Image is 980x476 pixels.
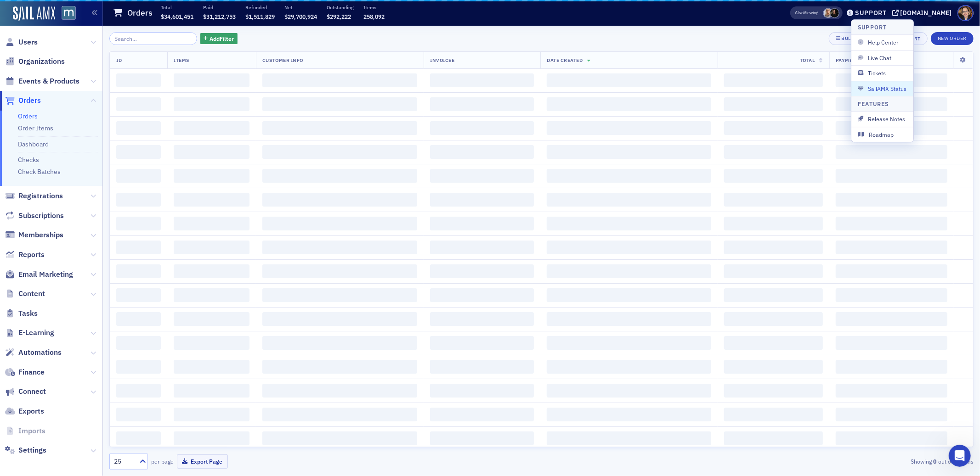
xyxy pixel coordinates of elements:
[5,269,73,280] a: Email Marketing
[13,190,170,208] button: Search for help
[127,7,153,18] h1: Orders
[836,264,947,278] span: ‌
[262,408,417,421] span: ‌
[327,4,354,11] p: Outstanding
[5,191,63,201] a: Registrations
[430,288,534,302] span: ‌
[262,241,417,254] span: ‌
[547,264,711,278] span: ‌
[957,5,974,21] span: Profile
[116,336,161,350] span: ‌
[18,426,45,436] span: Imports
[724,193,823,207] span: ‌
[5,250,45,260] a: Reports
[547,384,711,398] span: ‌
[949,445,971,467] iframe: Intercom live chat
[9,108,175,143] div: Send us a messageWe typically reply in under 5 minutes
[61,286,122,323] button: Messages
[37,155,165,165] div: Status: All Systems Operational
[547,241,711,254] span: ‌
[174,241,249,254] span: ‌
[547,193,711,207] span: ‌
[174,97,249,111] span: ‌
[5,211,64,221] a: Subscriptions
[430,408,534,421] span: ‌
[174,312,249,326] span: ‌
[10,148,174,182] div: Status: All Systems OperationalUpdated [DATE] 09:56 EDT
[18,168,61,176] a: Check Batches
[13,212,170,229] div: Redirect an Event to a 3rd Party URL
[836,384,947,398] span: ‌
[116,241,161,254] span: ‌
[18,289,45,299] span: Content
[692,457,974,465] div: Showing out of items
[836,57,862,63] span: Payments
[823,8,833,18] span: Emily Trott
[836,312,947,326] span: ‌
[858,115,907,123] span: Release Notes
[724,217,823,230] span: ‌
[5,426,45,436] a: Imports
[18,328,54,338] span: E-Learning
[116,145,161,159] span: ‌
[20,309,41,316] span: Home
[262,97,417,111] span: ‌
[5,230,63,240] a: Memberships
[430,264,534,278] span: ‌
[284,4,317,11] p: Net
[430,312,534,326] span: ‌
[116,193,161,207] span: ‌
[262,193,417,207] span: ‌
[724,264,823,278] span: ‌
[174,121,249,135] span: ‌
[151,457,174,465] label: per page
[5,95,41,106] a: Orders
[262,73,417,87] span: ‌
[901,9,952,17] div: [DOMAIN_NAME]
[795,10,804,16] div: Also
[116,312,161,326] span: ‌
[724,288,823,302] span: ‌
[116,121,161,135] span: ‌
[547,408,711,421] span: ‌
[210,34,234,43] span: Add Filter
[5,406,44,416] a: Exports
[724,408,823,421] span: ‌
[19,116,153,125] div: Send us a message
[430,97,534,111] span: ‌
[836,169,947,183] span: ‌
[109,32,197,45] input: Search…
[174,73,249,87] span: ‌
[836,408,947,421] span: ‌
[800,57,815,63] span: Total
[430,384,534,398] span: ‌
[5,56,65,67] a: Organizations
[62,6,76,20] img: SailAMX
[18,37,38,47] span: Users
[851,65,913,80] button: Tickets
[116,408,161,421] span: ‌
[116,384,161,398] span: ‌
[116,73,161,87] span: ‌
[547,336,711,350] span: ‌
[724,312,823,326] span: ‌
[19,194,74,204] span: Search for help
[5,347,62,358] a: Automations
[836,145,947,159] span: ‌
[177,454,228,469] button: Export Page
[262,57,303,63] span: Customer Info
[18,406,44,416] span: Exports
[245,13,275,20] span: $1,511,829
[836,97,947,111] span: ‌
[5,328,54,338] a: E-Learning
[55,6,76,22] a: View Homepage
[13,6,55,21] img: SailAMX
[262,145,417,159] span: ‌
[174,336,249,350] span: ‌
[116,217,161,230] span: ‌
[858,130,907,139] span: Roadmap
[430,121,534,135] span: ‌
[114,457,134,466] div: 25
[76,309,108,316] span: Messages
